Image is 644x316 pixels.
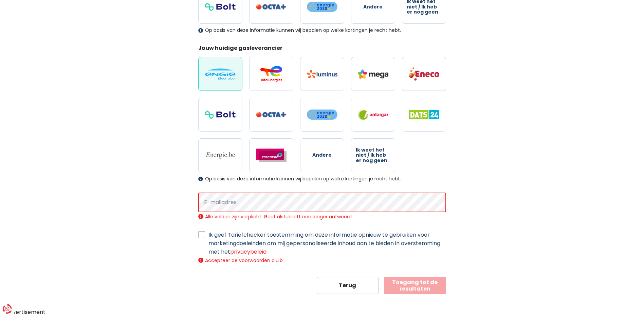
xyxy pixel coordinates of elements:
img: Essent [256,149,287,162]
span: Andere [363,4,383,9]
button: Toegang tot de resultaten [384,277,446,294]
img: Engie / Electrabel [205,68,236,80]
img: Dats 24 [409,110,439,119]
a: privacybeleid [230,248,266,256]
div: Op basis van deze informatie kunnen wij bepalen op welke kortingen je recht hebt. [198,27,446,33]
img: Luminus [307,70,337,78]
img: Octa+ [256,112,287,118]
img: Octa+ [256,4,287,10]
img: Bolt [205,3,236,11]
div: Alle velden zijn verplicht. Geef alstublieft een langer antwoord [198,214,446,220]
img: Bolt [205,111,236,119]
div: Accepteer de voorwaarden a.u.b [198,257,446,263]
div: Op basis van deze informatie kunnen wij bepalen op welke kortingen je recht hebt. [198,176,446,182]
img: Energie2030 [307,109,337,120]
span: Ik weet het niet / Ik heb er nog geen [356,147,390,163]
img: Energie2030 [307,1,337,12]
button: Terug [317,277,379,294]
img: Total Energies / Lampiris [256,66,287,82]
img: Mega [358,70,388,79]
label: Ik geef Tariefchecker toestemming om deze informatie opnieuw te gebruiken voor marketingdoeleinde... [208,231,446,256]
img: Energie.be [205,152,236,159]
img: Eneco [409,67,439,81]
legend: Jouw huidige gasleverancier [198,44,446,55]
span: Andere [312,153,332,158]
img: Antargaz [358,110,388,120]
